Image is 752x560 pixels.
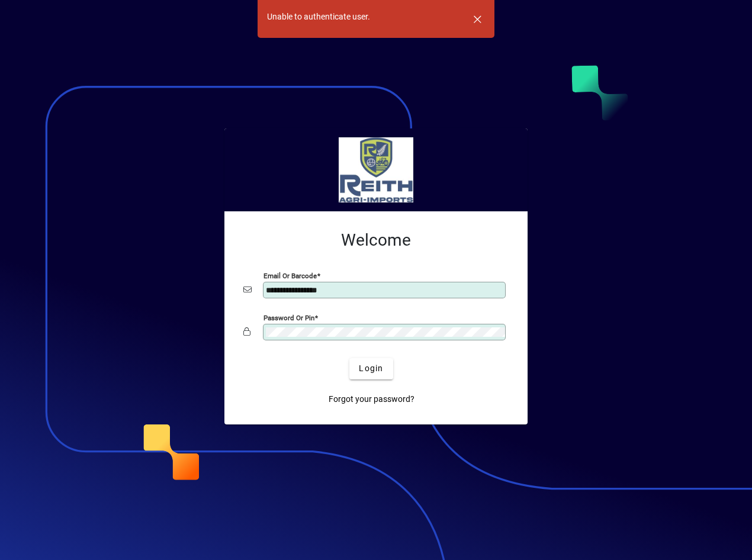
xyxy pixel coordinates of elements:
[243,230,509,250] h2: Welcome
[349,358,393,379] button: Login
[463,5,491,33] button: Dismiss
[324,389,419,410] a: Forgot your password?
[263,313,314,321] mat-label: Password or Pin
[329,393,414,405] span: Forgot your password?
[267,11,370,23] div: Unable to authenticate user.
[263,271,317,279] mat-label: Email or Barcode
[359,362,383,375] span: Login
